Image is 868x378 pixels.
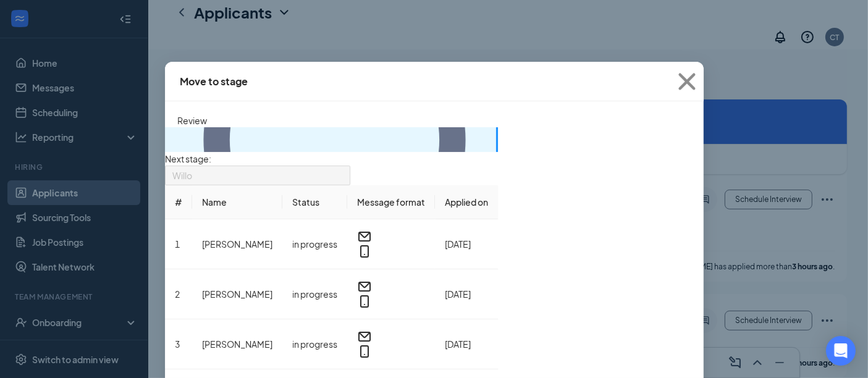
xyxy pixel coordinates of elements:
span: 1 [175,238,180,250]
svg: MobileSms [357,294,372,309]
td: [PERSON_NAME] [192,219,282,269]
th: Message format [347,185,435,219]
div: Open Intercom Messenger [826,336,856,366]
svg: Email [357,279,372,294]
td: [PERSON_NAME] [192,319,282,369]
svg: MobileSms [357,344,372,359]
button: Close [670,62,704,101]
div: Move to stage [180,75,248,88]
svg: Cross [670,65,704,98]
svg: Email [357,229,372,244]
th: Applied on [435,185,498,219]
svg: Email [357,329,372,344]
td: [DATE] [435,219,498,269]
p: Next stage : [165,152,488,166]
th: Name [192,185,282,219]
th: Status [282,185,347,219]
th: # [165,185,192,219]
td: in progress [282,269,347,319]
td: [PERSON_NAME] [192,269,282,319]
td: in progress [282,319,347,369]
span: 3 [175,338,180,350]
td: [DATE] [435,319,498,369]
td: in progress [282,219,347,269]
span: Willo [172,166,192,185]
span: 2 [175,288,180,300]
svg: MobileSms [357,244,372,259]
span: Review [177,115,207,126]
td: [DATE] [435,269,498,319]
